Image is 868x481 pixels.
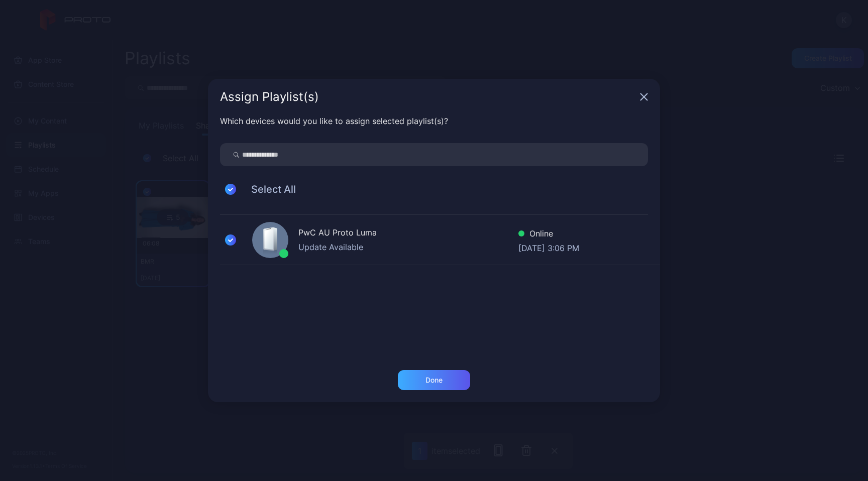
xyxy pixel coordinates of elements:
div: PwC AU Proto Luma [298,226,518,241]
div: Which devices would you like to assign selected playlist(s)? [220,115,648,127]
div: Done [425,376,443,384]
div: [DATE] 3:06 PM [518,242,579,252]
span: Select All [241,183,296,195]
div: Assign Playlist(s) [220,91,636,103]
button: Done [398,370,470,390]
div: Online [518,227,579,242]
div: Update Available [298,241,518,253]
